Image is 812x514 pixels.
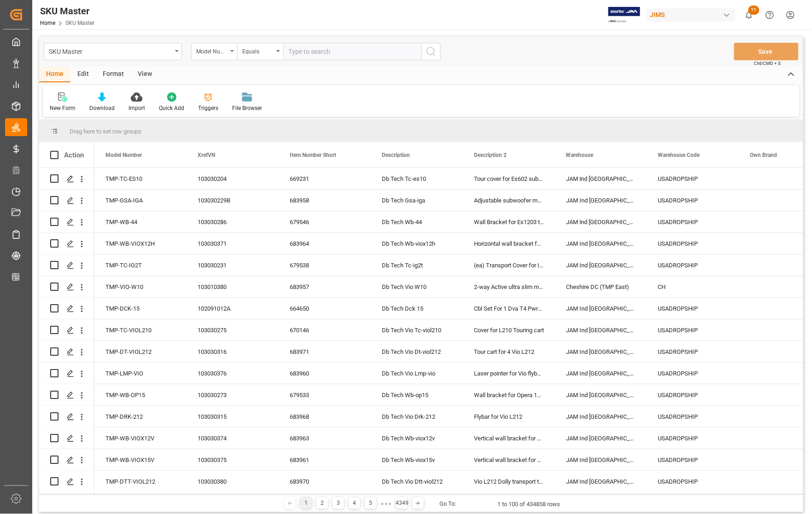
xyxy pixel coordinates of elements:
[748,6,759,15] span: 11
[759,5,780,25] button: Help Center
[396,497,408,509] div: 4349
[365,497,376,509] div: 5
[555,427,647,449] div: JAM Ind [GEOGRAPHIC_DATA] - Dropship WHS
[159,104,184,112] div: Quick Add
[647,233,739,254] div: USADROPSHIP
[279,471,371,492] div: 683970
[555,319,647,341] div: JAM Ind [GEOGRAPHIC_DATA] - Dropship WHS
[463,298,555,319] div: Cbl Set For 1 Dva T4 Pwrcn Xlr
[647,471,739,492] div: USADROPSHIP
[187,363,279,384] div: 103030376
[94,471,187,492] div: TMP-DTT-VIOL212
[371,341,463,362] div: Db Tech Vio Dt-viol212
[647,211,739,232] div: USADROPSHIP
[371,254,463,276] div: Db Tech Tc-ig2t
[371,276,463,297] div: Db Tech Vio W10
[187,406,279,427] div: 103030315
[94,363,187,384] div: TMP-LMP-VIO
[463,471,555,492] div: Vio L212 Dolly transport top
[96,67,131,82] div: Format
[279,406,371,427] div: 683968
[371,190,463,211] div: Db Tech Gsa-iga
[555,254,647,276] div: JAM Ind [GEOGRAPHIC_DATA] - Dropship WHS
[349,497,360,509] div: 4
[279,190,371,211] div: 683958
[316,497,328,509] div: 2
[300,497,312,509] div: 1
[40,4,94,18] div: SKU Master
[463,168,555,189] div: Tour cover for Es602 subwoofer
[39,211,94,233] div: Press SPACE to select this row.
[39,384,94,406] div: Press SPACE to select this row.
[463,363,555,384] div: Laser pointer for Vio flybars
[50,104,76,112] div: New Form
[371,427,463,449] div: Db Tech Wb-viox12v
[94,168,187,189] div: TMP-TC-ES10
[647,341,739,362] div: USADROPSHIP
[191,43,237,60] button: open menu
[555,363,647,384] div: JAM Ind [GEOGRAPHIC_DATA] - Dropship WHS
[371,211,463,232] div: Db Tech Wb-44
[39,363,94,384] div: Press SPACE to select this row.
[463,406,555,427] div: Flybar for Vio L212
[371,363,463,384] div: Db Tech Vio Lmp-vio
[187,384,279,405] div: 103030273
[39,449,94,471] div: Press SPACE to select this row.
[187,427,279,449] div: 103030374
[237,43,283,60] button: open menu
[555,168,647,189] div: JAM Ind [GEOGRAPHIC_DATA] - Dropship WHS
[279,254,371,276] div: 679538
[555,341,647,362] div: JAM Ind [GEOGRAPHIC_DATA] - Dropship WHS
[279,298,371,319] div: 664650
[232,104,262,112] div: File Browser
[647,8,735,22] div: JIMS
[279,211,371,232] div: 679546
[371,233,463,254] div: Db Tech Wb-viox12h
[94,190,187,211] div: TMP-GSA-IGA
[94,449,187,470] div: TMP-WB-VIOX15V
[279,319,371,341] div: 670146
[555,406,647,427] div: JAM Ind [GEOGRAPHIC_DATA] - Dropship WHS
[187,233,279,254] div: 103030371
[39,298,94,319] div: Press SPACE to select this row.
[94,298,187,319] div: TMP-DCK-15
[89,104,115,112] div: Download
[555,190,647,211] div: JAM Ind [GEOGRAPHIC_DATA] - Dropship WHS
[463,190,555,211] div: Adjustable subwoofer mounting
[39,254,94,276] div: Press SPACE to select this row.
[39,471,94,492] div: Press SPACE to select this row.
[658,152,700,158] span: Warehouse Code
[739,5,759,25] button: show 11 new notifications
[187,319,279,341] div: 103030275
[39,406,94,427] div: Press SPACE to select this row.
[647,168,739,189] div: USADROPSHIP
[187,276,279,297] div: 103010380
[647,319,739,341] div: USADROPSHIP
[94,254,187,276] div: TMP-TC-IG2T
[371,168,463,189] div: Db Tech Tc-es10
[39,427,94,449] div: Press SPACE to select this row.
[647,6,739,23] button: JIMS
[49,45,172,57] div: SKU Master
[382,152,410,158] span: Description
[279,449,371,470] div: 683961
[187,168,279,189] div: 103030204
[463,276,555,297] div: 2-way Active ultra slim monito
[463,341,555,362] div: Tour cart for 4 Vio L212
[463,254,555,276] div: (ea) Transport Cover for Ingen
[94,319,187,341] div: TMP-TC-VIOL210
[463,449,555,470] div: Vertical wall bracket for Vio
[555,298,647,319] div: JAM Ind [GEOGRAPHIC_DATA] - Dropship WHS
[94,406,187,427] div: TMP-DRK-212
[371,298,463,319] div: Db Tech Dck 15
[555,384,647,405] div: JAM Ind [GEOGRAPHIC_DATA] - Dropship WHS
[463,211,555,232] div: Wall Bracket for Es1203 tops
[39,190,94,211] div: Press SPACE to select this row.
[647,384,739,405] div: USADROPSHIP
[105,152,142,158] span: Model Number
[198,104,218,112] div: Triggers
[279,341,371,362] div: 683971
[647,406,739,427] div: USADROPSHIP
[279,427,371,449] div: 683963
[333,497,344,509] div: 3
